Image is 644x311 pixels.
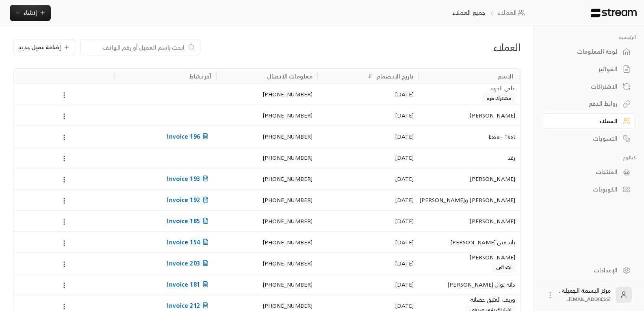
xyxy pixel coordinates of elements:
div: علي الجريد [424,84,515,93]
button: Sort [366,71,375,81]
span: [EMAIL_ADDRESS]... [566,295,611,303]
a: لوحة المعلومات [542,44,636,60]
div: [PERSON_NAME] [424,168,515,189]
div: [DATE] [322,84,414,104]
div: العملاء [552,117,618,125]
div: باسمين [PERSON_NAME] [424,232,515,252]
span: Invoice 154 [167,237,211,247]
nav: breadcrumb [452,8,528,17]
div: [PHONE_NUMBER] [221,105,312,126]
span: مشترك قره [483,94,515,103]
div: التسويات [552,135,618,143]
a: المنتجات [542,164,636,180]
div: [PERSON_NAME] [424,105,515,126]
div: [DATE] [322,211,414,231]
div: الإعدادات [552,266,618,274]
span: Invoice 212 [167,300,211,311]
div: [PERSON_NAME] [424,211,515,231]
span: إنشاء [24,7,37,17]
a: الإعدادات [542,262,636,278]
div: الفواتير [552,65,618,73]
span: Invoice 196 [167,131,211,141]
a: العملاء [542,113,636,129]
img: Logo [590,9,637,17]
span: Invoice 181 [167,279,211,289]
button: إنشاء [10,5,51,21]
div: [DATE] [322,189,414,210]
input: ابحث باسم العميل أو رقم الهاتف [85,43,184,52]
a: التسويات [542,130,636,146]
div: وريف العتيق حضانة [424,295,515,304]
a: العملاء [498,8,527,17]
div: [PHONE_NUMBER] [221,232,312,252]
a: الاشتراكات [542,78,636,94]
div: [DATE] [322,105,414,126]
div: [PHONE_NUMBER] [221,84,312,104]
div: [PHONE_NUMBER] [221,211,312,231]
div: [PHONE_NUMBER] [221,274,312,295]
div: [DATE] [322,168,414,189]
span: Invoice 203 [167,258,211,268]
a: الكوبونات [542,182,636,198]
div: [PHONE_NUMBER] [221,147,312,168]
div: [PHONE_NUMBER] [221,168,312,189]
div: لوحة المعلومات [552,48,618,56]
div: تاريخ الانضمام [376,71,414,81]
p: كتالوج [542,154,636,161]
div: [DATE] [322,253,414,274]
div: [DATE] [322,232,414,252]
div: العملاء [357,41,520,54]
div: آخر نشاط [189,71,211,81]
span: ابتدائى [492,263,515,272]
div: [PHONE_NUMBER] [221,253,312,274]
p: الرئيسية [542,34,636,41]
a: الفواتير [542,61,636,77]
div: [PERSON_NAME] [424,253,515,262]
div: معلومات الاتصال [267,71,313,81]
span: إضافة عميل جديد [18,44,61,50]
div: المنتجات [552,168,618,176]
div: [PHONE_NUMBER] [221,126,312,147]
div: [DATE] [322,274,414,295]
button: إضافة عميل جديد [13,39,75,55]
div: روابط الدفع [552,100,618,108]
a: روابط الدفع [542,96,636,112]
span: Invoice 192 [167,195,211,205]
p: جميع العملاء [452,8,486,17]
div: [PHONE_NUMBER] [221,189,312,210]
span: Invoice 193 [167,174,211,184]
div: [DATE] [322,126,414,147]
div: الاشتراكات [552,83,618,91]
div: رغد [424,147,515,168]
div: Essa - Test [424,126,515,147]
div: الكوبونات [552,185,618,194]
div: مركز البسمة الجميلة . [559,287,611,303]
div: [PERSON_NAME] و[PERSON_NAME] [424,189,515,210]
div: الاسم [497,71,514,81]
span: Invoice 185 [167,216,211,226]
div: دانة نوال [PERSON_NAME] [424,274,515,295]
div: [DATE] [322,147,414,168]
